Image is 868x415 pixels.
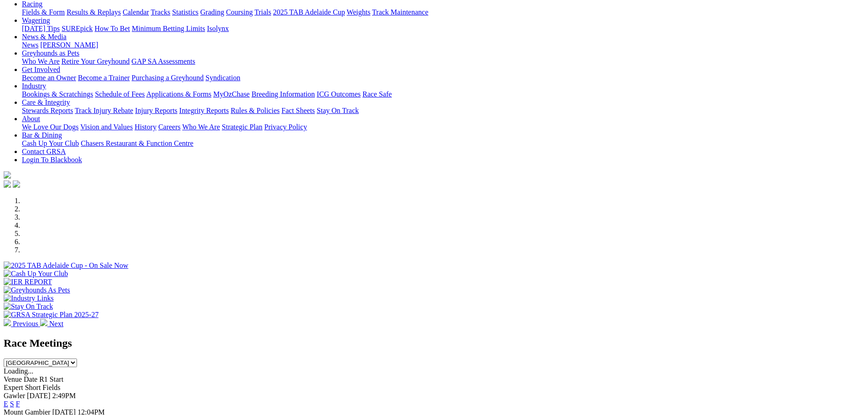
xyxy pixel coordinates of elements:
[347,8,370,16] a: Weights
[4,320,40,328] a: Previous
[22,139,864,148] div: Bar & Dining
[13,320,38,328] span: Previous
[172,8,199,16] a: Statistics
[4,270,68,278] img: Cash Up Your Club
[132,74,204,82] a: Purchasing a Greyhound
[182,123,220,131] a: Who We Are
[10,400,14,408] a: S
[317,107,359,114] a: Stay On Track
[4,180,11,188] img: facebook.svg
[226,8,253,16] a: Coursing
[49,320,63,328] span: Next
[146,90,211,98] a: Applications & Forms
[200,8,224,16] a: Grading
[135,107,177,114] a: Injury Reports
[40,41,98,49] a: [PERSON_NAME]
[22,90,93,98] a: Bookings & Scratchings
[22,90,864,98] div: Industry
[264,123,307,131] a: Privacy Policy
[22,33,67,41] a: News & Media
[22,8,65,16] a: Fields & Form
[75,107,133,114] a: Track Injury Rebate
[4,294,54,302] img: Industry Links
[207,25,229,32] a: Isolynx
[151,8,170,16] a: Tracks
[22,98,70,106] a: Care & Integrity
[13,180,20,188] img: twitter.svg
[22,139,79,147] a: Cash Up Your Club
[22,66,60,73] a: Get Involved
[205,74,240,82] a: Syndication
[25,384,41,391] span: Short
[4,384,23,391] span: Expert
[132,57,195,65] a: GAP SA Assessments
[22,123,864,131] div: About
[22,131,62,139] a: Bar & Dining
[39,375,63,383] span: R1 Start
[4,367,33,375] span: Loading...
[4,302,53,311] img: Stay On Track
[80,123,133,131] a: Vision and Values
[95,25,130,32] a: How To Bet
[179,107,229,114] a: Integrity Reports
[4,392,25,400] span: Gawler
[22,25,864,33] div: Wagering
[22,57,60,65] a: Who We Are
[372,8,428,16] a: Track Maintenance
[4,375,22,383] span: Venue
[4,400,8,408] a: E
[252,90,315,98] a: Breeding Information
[22,8,864,16] div: Racing
[22,107,73,114] a: Stewards Reports
[222,123,262,131] a: Strategic Plan
[4,337,864,349] h2: Race Meetings
[22,74,864,82] div: Get Involved
[22,74,76,82] a: Become an Owner
[42,384,60,391] span: Fields
[231,107,280,114] a: Rules & Policies
[213,90,250,98] a: MyOzChase
[22,156,82,164] a: Login To Blackbook
[22,41,38,49] a: News
[67,8,121,16] a: Results & Replays
[81,139,193,147] a: Chasers Restaurant & Function Centre
[22,82,46,90] a: Industry
[317,90,360,98] a: ICG Outcomes
[22,16,50,24] a: Wagering
[4,311,98,319] img: GRSA Strategic Plan 2025-27
[4,278,52,286] img: IER REPORT
[22,148,66,155] a: Contact GRSA
[22,25,60,32] a: [DATE] Tips
[40,320,63,328] a: Next
[95,90,144,98] a: Schedule of Fees
[4,261,128,270] img: 2025 TAB Adelaide Cup - On Sale Now
[62,25,92,32] a: SUREpick
[40,319,47,326] img: chevron-right-pager-white.svg
[4,286,70,294] img: Greyhounds As Pets
[4,171,11,179] img: logo-grsa-white.png
[22,57,864,66] div: Greyhounds as Pets
[4,319,11,326] img: chevron-left-pager-white.svg
[16,400,20,408] a: F
[27,392,51,400] span: [DATE]
[52,392,76,400] span: 2:49PM
[24,375,37,383] span: Date
[123,8,149,16] a: Calendar
[132,25,205,32] a: Minimum Betting Limits
[22,49,79,57] a: Greyhounds as Pets
[282,107,315,114] a: Fact Sheets
[273,8,345,16] a: 2025 TAB Adelaide Cup
[22,107,864,115] div: Care & Integrity
[62,57,130,65] a: Retire Your Greyhound
[22,115,40,123] a: About
[254,8,271,16] a: Trials
[22,41,864,49] div: News & Media
[22,123,78,131] a: We Love Our Dogs
[134,123,156,131] a: History
[362,90,391,98] a: Race Safe
[78,74,130,82] a: Become a Trainer
[158,123,180,131] a: Careers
